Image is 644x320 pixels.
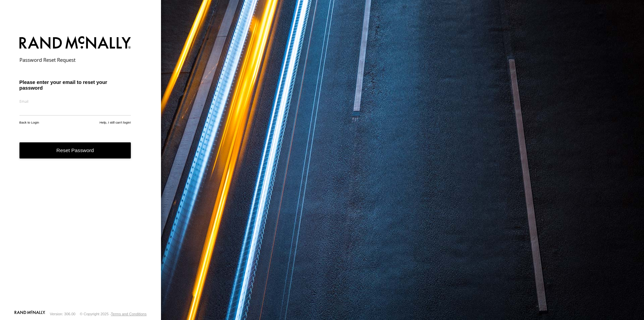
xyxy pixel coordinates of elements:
div: © Copyright 2025 - [80,312,147,316]
button: Reset Password [19,142,131,159]
label: Email [19,99,131,104]
h3: Please enter your email to reset your password [19,79,131,91]
a: Terms and Conditions [111,312,147,316]
img: Rand McNally [19,35,131,52]
a: Back to Login [19,121,39,124]
div: Version: 306.00 [50,312,75,316]
h2: Password Reset Request [19,56,131,63]
a: Visit our Website [14,311,45,317]
a: Help, I still can't login! [100,121,131,124]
